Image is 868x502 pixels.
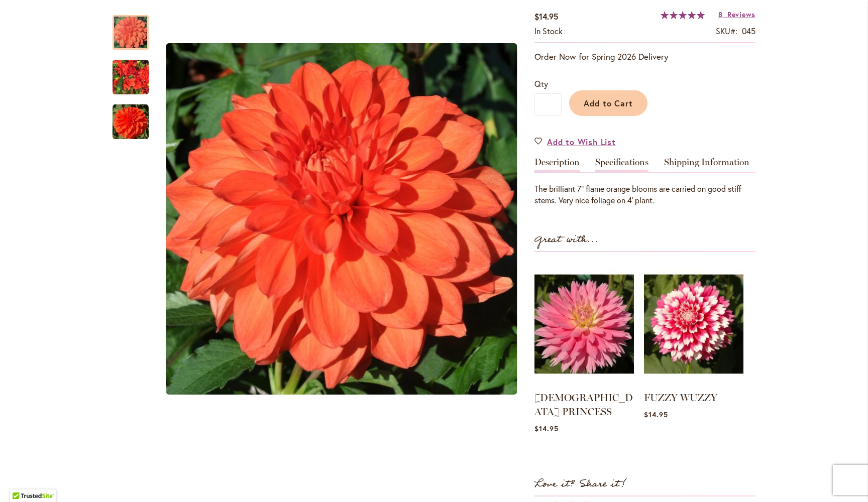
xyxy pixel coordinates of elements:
a: [DEMOGRAPHIC_DATA] PRINCESS [534,392,633,418]
span: In stock [534,26,563,36]
div: Detailed Product Info [534,158,755,206]
span: $14.95 [534,424,559,433]
div: Swan's Olympic FlameSwan's Olympic FlameSwan's Olympic Flame [159,5,524,433]
div: Product Images [159,5,571,433]
a: Shipping Information [664,158,749,172]
a: FUZZY WUZZY [644,392,717,404]
img: Swan's Olympic Flame [166,43,517,395]
strong: Great with... [534,231,599,248]
a: Add to Wish List [534,136,616,148]
img: Swan's Olympic Flame [113,53,149,101]
img: GAY PRINCESS [534,262,634,387]
div: Swan's Olympic Flame [159,5,524,433]
span: $14.95 [644,410,668,419]
span: Add to Cart [584,98,633,108]
div: 045 [742,26,755,37]
span: $14.95 [534,11,558,22]
div: Swan's Olympic Flame [113,50,159,94]
iframe: Launch Accessibility Center [8,466,36,494]
span: Add to Wish List [547,136,616,148]
strong: SKU [716,26,737,36]
img: Swan's Olympic Flame [113,104,149,140]
p: Order Now for Spring 2026 Delivery [534,51,755,63]
span: Reviews [727,10,755,19]
div: Swan's Olympic Flame [113,94,149,139]
div: The brilliant 7" flame orange blooms are carried on good stiff stems. Very nice foliage on 4' plant. [534,183,755,206]
span: Qty [534,78,548,89]
a: Specifications [595,158,648,172]
button: Add to Cart [569,90,647,116]
a: Description [534,158,580,172]
strong: Love it? Share it! [534,476,626,492]
a: 8 Reviews [718,10,755,19]
div: Swan's Olympic Flame [113,5,159,50]
div: Availability [534,26,563,37]
div: 100% [661,11,705,19]
img: FUZZY WUZZY [644,262,743,387]
span: 8 [718,10,723,19]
